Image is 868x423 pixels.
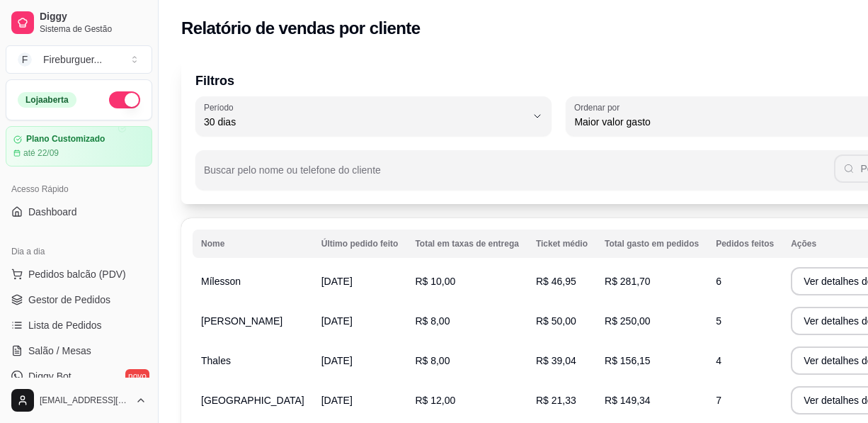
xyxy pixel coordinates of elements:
h2: Relatório de vendas por cliente [181,17,421,40]
article: até 22/09 [23,147,59,159]
label: Ordenar por [574,101,624,113]
th: Total em taxas de entrega [406,230,527,258]
span: Dashboard [28,205,77,219]
span: R$ 8,00 [415,315,450,327]
div: Acesso Rápido [6,178,152,201]
span: 30 dias [204,115,526,129]
span: Gestor de Pedidos [28,293,110,307]
span: Thales [201,355,231,366]
span: F [18,52,32,67]
span: R$ 250,00 [605,315,651,327]
span: Mílesson [201,276,241,287]
a: DiggySistema de Gestão [6,6,152,40]
button: Período30 dias [195,96,552,136]
span: [DATE] [321,355,353,366]
span: [EMAIL_ADDRESS][DOMAIN_NAME] [40,395,130,406]
span: R$ 39,04 [536,355,576,366]
span: [GEOGRAPHIC_DATA] [201,395,304,406]
a: Salão / Mesas [6,339,152,362]
span: [DATE] [321,315,353,327]
article: Plano Customizado [26,134,105,145]
span: R$ 8,00 [415,355,450,366]
th: Ticket médio [527,230,596,258]
span: Lista de Pedidos [28,318,102,332]
button: Alterar Status [109,91,140,108]
div: Loja aberta [18,92,76,108]
div: Fireburguer ... [43,52,102,67]
th: Pedidos feitos [707,230,782,258]
span: Salão / Mesas [28,344,91,358]
span: [DATE] [321,276,353,287]
span: 7 [716,395,721,406]
a: Diggy Botnovo [6,365,152,388]
span: 6 [716,276,721,287]
span: R$ 21,33 [536,395,576,406]
span: R$ 50,00 [536,315,576,327]
div: Dia a dia [6,240,152,263]
span: 5 [716,315,721,327]
th: Total gasto em pedidos [596,230,707,258]
span: Pedidos balcão (PDV) [28,267,126,281]
a: Plano Customizadoaté 22/09 [6,126,152,167]
th: Nome [193,230,313,258]
span: R$ 281,70 [605,276,651,287]
button: Select a team [6,45,152,74]
span: Diggy Bot [28,369,72,383]
a: Lista de Pedidos [6,314,152,337]
span: R$ 149,34 [605,395,651,406]
span: [PERSON_NAME] [201,315,282,327]
span: R$ 10,00 [415,276,455,287]
button: [EMAIL_ADDRESS][DOMAIN_NAME] [6,383,152,417]
span: Diggy [40,11,147,23]
span: R$ 156,15 [605,355,651,366]
span: 4 [716,355,721,366]
label: Período [204,101,238,113]
a: Dashboard [6,201,152,223]
a: Gestor de Pedidos [6,288,152,311]
span: [DATE] [321,395,353,406]
th: Último pedido feito [313,230,407,258]
span: R$ 12,00 [415,395,455,406]
span: Sistema de Gestão [40,23,147,35]
input: Buscar pelo nome ou telefone do cliente [204,169,834,183]
span: R$ 46,95 [536,276,576,287]
button: Pedidos balcão (PDV) [6,263,152,286]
